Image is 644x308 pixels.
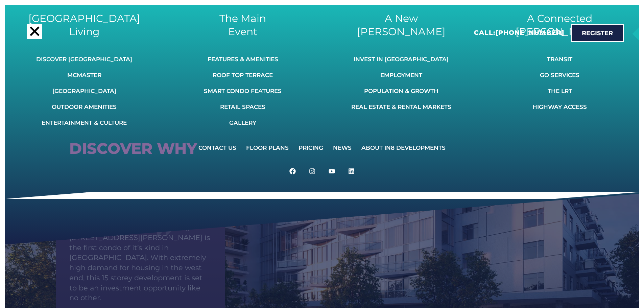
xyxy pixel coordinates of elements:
[204,99,282,114] a: Retail Spaces
[36,52,132,130] nav: Menu
[474,29,564,37] h2: Call:
[582,30,613,36] span: Register
[204,115,282,130] a: Gallery
[242,140,293,155] a: Floor Plans
[36,52,132,67] a: Discover [GEOGRAPHIC_DATA]
[532,52,587,67] a: Transit
[351,84,451,98] a: Population & Growth
[351,99,451,114] a: Real Estate & Rental Markets
[532,84,587,98] a: The LRT
[294,140,328,155] a: Pricing
[571,24,624,42] a: Register
[351,52,451,114] nav: Menu
[204,84,282,98] a: Smart Condo Features
[532,99,587,114] a: Highway Access
[36,68,132,82] a: McMaster
[69,142,211,156] div: Discover why
[204,52,282,67] a: Features & Amenities
[496,29,564,37] a: [PHONE_NUMBER]
[36,99,132,114] a: Outdoor Amenities
[204,68,282,82] a: Roof Top Terrace
[351,52,451,67] a: Invest In [GEOGRAPHIC_DATA]
[194,140,241,155] a: Contact Us
[36,115,132,130] a: Entertainment & Culture
[194,140,450,155] nav: Menu
[357,140,450,155] a: About IN8 Developments
[329,140,356,155] a: News
[532,52,587,114] nav: Menu
[532,68,587,82] a: GO Services
[204,52,282,130] nav: Menu
[36,84,132,98] a: [GEOGRAPHIC_DATA]
[351,68,451,82] a: Employment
